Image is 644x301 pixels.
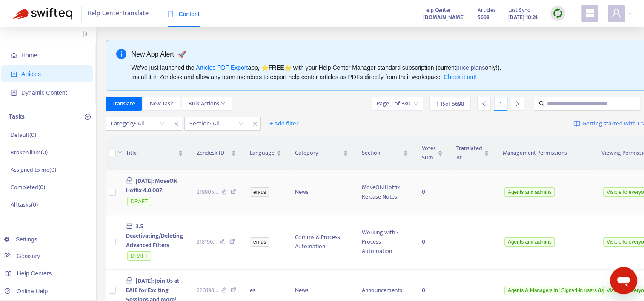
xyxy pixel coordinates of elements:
[168,11,200,17] span: Content
[552,8,563,19] img: sync.dc5367851b00ba804db3.png
[21,52,37,59] span: Home
[481,101,487,107] span: left
[243,137,288,170] th: Language
[126,222,133,229] span: lock
[362,148,401,158] span: Section
[4,236,37,243] a: Settings
[126,221,183,250] span: 3.5 Deactivating/Deleting Advanced Filters
[168,11,174,17] span: book
[112,99,135,108] span: Translate
[288,215,355,270] td: Comms & Process Automation
[11,148,48,157] p: Broken links ( 0 )
[415,170,449,215] td: 0
[508,6,530,15] span: Last Sync
[197,148,230,158] span: Zendesk ID
[423,12,465,22] a: [DOMAIN_NAME]
[423,13,465,22] strong: [DOMAIN_NAME]
[11,183,45,192] p: Completed ( 0 )
[250,187,269,197] span: en-us
[504,187,555,197] span: Agents and admins
[415,137,449,170] th: Votes Sum
[21,89,67,96] span: Dynamic Content
[119,137,190,170] th: Title
[197,237,217,247] span: 218196 ...
[126,177,133,184] span: lock
[11,131,36,139] p: Default ( 0 )
[249,119,260,129] span: close
[196,64,248,71] a: Articles PDF Export
[611,8,621,18] span: user
[11,200,38,209] p: All tasks ( 0 )
[21,71,41,77] span: Articles
[496,137,595,170] th: Management Permissions
[250,148,275,158] span: Language
[117,150,123,155] span: down
[415,215,449,270] td: 0
[449,137,496,170] th: Translated At
[585,8,595,18] span: appstore
[295,148,341,158] span: Category
[539,101,545,107] span: search
[11,71,17,77] span: account-book
[126,176,178,195] span: [DATE]: MoveON Hotfix 4.0.007
[190,137,243,170] th: Zendesk ID
[478,13,489,22] strong: 5698
[610,267,637,294] iframe: Button to launch messaging window
[504,237,555,247] span: Agents and admins
[11,90,17,96] span: container
[189,99,225,108] span: Bulk Actions
[508,13,538,22] strong: [DATE] 10:24
[197,286,218,295] span: 220198 ...
[456,144,482,162] span: Translated At
[9,112,25,122] p: Tasks
[436,99,464,108] span: 1 - 15 of 5698
[126,148,176,158] span: Title
[355,170,415,215] td: MoveON Hotfix Release Notes
[13,8,72,20] img: Swifteq
[288,170,355,215] td: News
[269,119,299,129] span: + Add filter
[444,74,477,80] a: Check it out!
[422,144,436,162] span: Votes Sum
[11,165,56,174] p: Assigned to me ( 0 )
[456,64,485,71] a: price plans
[127,251,151,261] span: DRAFT
[132,49,642,60] div: New App Alert! 🚀
[288,137,355,170] th: Category
[17,270,52,277] span: Help Centers
[4,253,40,259] a: Glossary
[4,288,48,295] a: Online Help
[85,114,91,120] span: plus-circle
[171,119,182,129] span: close
[132,63,642,82] div: We've just launched the app, ⭐ ⭐️ with your Help Center Manager standard subscription (current on...
[504,286,641,295] span: Agents & Managers in "Signed-in users (tag: community)"
[221,102,225,106] span: down
[87,6,149,22] span: Help Center Translate
[250,237,269,247] span: en-us
[106,97,142,111] button: Translate
[355,137,415,170] th: Section
[126,277,133,284] span: lock
[573,120,580,127] img: image-link
[355,215,415,270] td: Working with - Process Automation
[116,49,126,59] span: info-circle
[494,97,507,111] div: 1
[150,99,173,108] span: New Task
[127,197,151,206] span: DRAFT
[268,64,284,71] b: FREE
[143,97,180,111] button: New Task
[263,117,305,131] button: + Add filter
[423,6,451,15] span: Help Center
[515,101,521,107] span: right
[478,6,495,15] span: Articles
[197,187,218,197] span: 219905 ...
[182,97,232,111] button: Bulk Actionsdown
[11,52,17,58] span: home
